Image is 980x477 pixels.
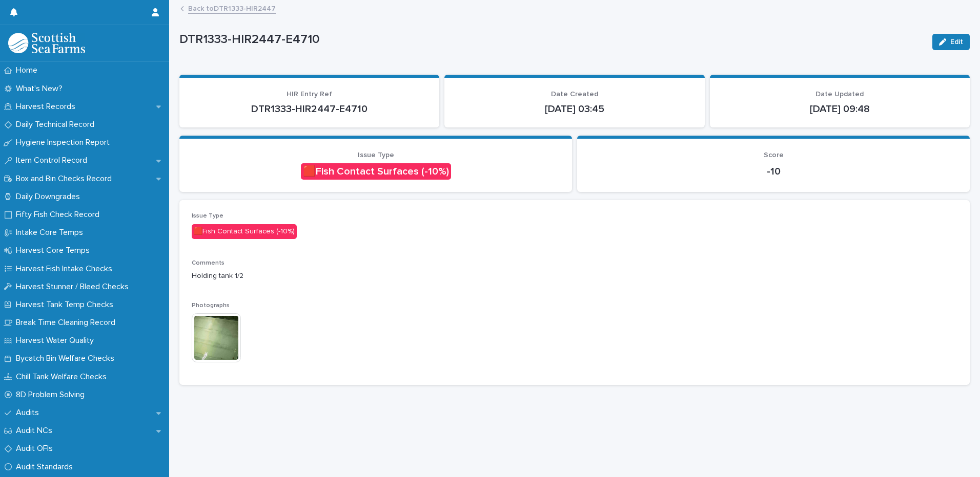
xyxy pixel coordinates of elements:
[12,300,121,310] p: Harvest Tank Temp Checks
[12,156,95,165] p: Item Control Record
[192,271,957,281] p: Holding tank 1/2
[12,84,71,94] p: What's New?
[12,228,91,237] p: Intake Core Temps
[192,213,223,219] span: Issue Type
[301,163,451,180] div: 🟥Fish Contact Surfaces (-10%)
[12,66,46,75] p: Home
[12,426,60,436] p: Audit NCs
[12,462,81,472] p: Audit Standards
[589,165,957,178] p: -10
[12,102,84,112] p: Harvest Records
[12,390,93,400] p: 8D Problem Solving
[12,336,102,345] p: Harvest Water Quality
[179,32,924,47] p: DTR1333-HIR2447-E4710
[12,444,61,453] p: Audit OFIs
[932,34,970,50] button: Edit
[12,282,137,292] p: Harvest Stunner / Bleed Checks
[815,91,864,98] span: Date Updated
[12,372,115,382] p: Chill Tank Welfare Checks
[12,210,108,220] p: Fifty Fish Check Record
[192,302,230,309] span: Photographs
[12,174,120,184] p: Box and Bin Checks Record
[12,318,124,328] p: Break Time Cleaning Record
[457,103,692,115] p: [DATE] 03:45
[188,2,276,14] a: Back toDTR1333-HIR2447
[358,151,394,159] span: Issue Type
[551,91,598,98] span: Date Created
[764,151,784,159] span: Score
[12,246,98,255] p: Harvest Core Temps
[12,138,118,147] p: Hygiene Inspection Report
[12,354,122,363] p: Bycatch Bin Welfare Checks
[12,408,47,418] p: Audits
[287,91,332,98] span: HIR Entry Ref
[12,192,88,202] p: Daily Downgrades
[8,33,85,53] img: mMrefqRFQpe26GRNOUkG
[950,38,963,46] span: Edit
[192,224,297,239] div: 🟥Fish Contact Surfaces (-10%)
[12,264,120,274] p: Harvest Fish Intake Checks
[192,260,224,266] span: Comments
[722,103,957,115] p: [DATE] 09:48
[12,120,103,129] p: Daily Technical Record
[192,103,427,115] p: DTR1333-HIR2447-E4710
